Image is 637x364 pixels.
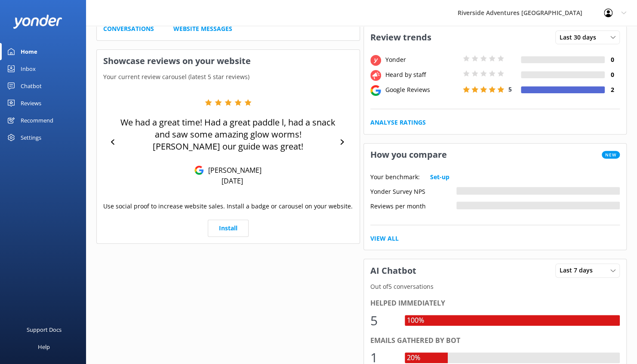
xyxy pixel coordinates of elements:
[21,77,42,95] div: Chatbot
[383,55,461,64] div: Yonder
[364,260,423,282] h3: AI Chatbot
[508,85,512,93] span: 5
[173,24,232,34] a: Website Messages
[21,60,36,77] div: Inbox
[405,352,422,364] div: 20%
[38,338,50,355] div: Help
[194,165,204,175] img: Google Reviews
[21,129,41,146] div: Settings
[602,151,620,159] span: New
[430,172,449,182] a: Set-up
[370,187,456,195] div: Yonder Survey NPS
[560,266,598,275] span: Last 7 days
[370,118,426,127] a: Analyse Ratings
[21,43,37,60] div: Home
[370,298,620,309] div: Helped immediately
[605,85,620,95] h4: 2
[208,220,249,237] a: Install
[405,315,426,326] div: 100%
[370,335,620,346] div: Emails gathered by bot
[103,24,154,34] a: Conversations
[364,26,438,49] h3: Review trends
[370,202,456,209] div: Reviews per month
[605,70,620,80] h4: 0
[13,15,62,29] img: yonder-white-logo.png
[97,72,360,82] p: Your current review carousel (latest 5 star reviews)
[97,50,360,72] h3: Showcase reviews on your website
[370,310,396,331] div: 5
[364,144,453,166] h3: How you compare
[370,172,420,182] p: Your benchmark:
[27,321,62,338] div: Support Docs
[222,176,243,186] p: [DATE]
[383,85,461,95] div: Google Reviews
[364,282,627,291] p: Out of 5 conversations
[21,95,41,112] div: Reviews
[605,55,620,64] h4: 0
[370,234,399,243] a: View All
[103,202,353,211] p: Use social proof to increase website sales. Install a badge or carousel on your website.
[560,33,601,42] span: Last 30 days
[21,112,53,129] div: Recommend
[120,116,336,153] p: We had a great time! Had a great paddle l, had a snack and saw some amazing glow worms! [PERSON_N...
[383,70,461,80] div: Heard by staff
[204,165,262,175] p: [PERSON_NAME]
